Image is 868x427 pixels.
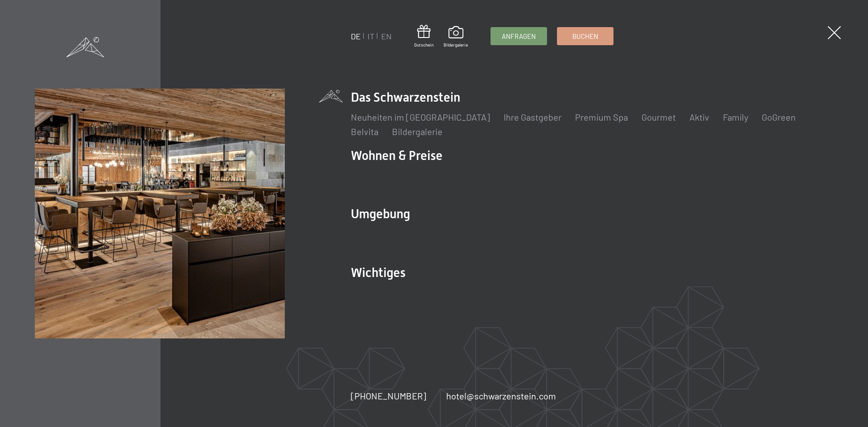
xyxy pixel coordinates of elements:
[443,42,468,48] span: Bildergalerie
[351,389,426,402] a: [PHONE_NUMBER]
[414,42,434,48] span: Gutschein
[575,112,628,122] a: Premium Spa
[689,112,709,122] a: Aktiv
[35,89,285,338] img: Wellnesshotel Südtirol SCHWARZENSTEIN - Wellnessurlaub in den Alpen, Wandern und Wellness
[572,32,598,41] span: Buchen
[351,31,361,41] a: DE
[723,112,748,122] a: Family
[642,112,676,122] a: Gourmet
[351,390,426,401] span: [PHONE_NUMBER]
[351,126,378,137] a: Belvita
[443,26,468,48] a: Bildergalerie
[414,25,434,48] a: Gutschein
[351,112,490,122] a: Neuheiten im [GEOGRAPHIC_DATA]
[557,28,613,45] a: Buchen
[491,28,547,45] a: Anfragen
[392,126,443,137] a: Bildergalerie
[504,112,561,122] a: Ihre Gastgeber
[502,32,536,41] span: Anfragen
[446,389,556,402] a: hotel@schwarzenstein.com
[762,112,796,122] a: GoGreen
[381,31,392,41] a: EN
[368,31,374,41] a: IT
